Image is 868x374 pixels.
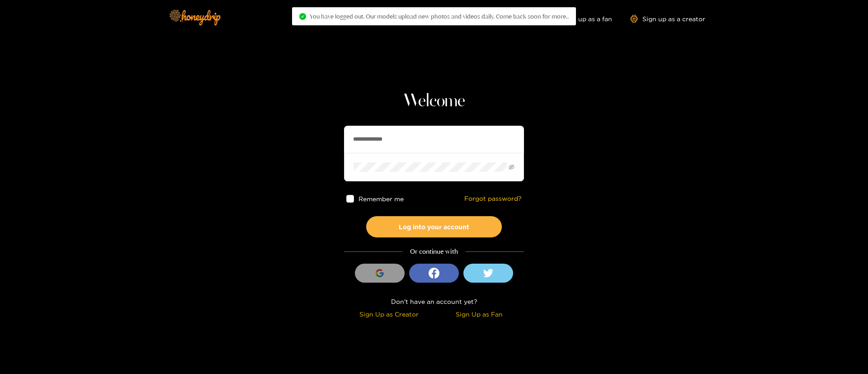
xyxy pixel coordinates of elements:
span: eye-invisible [509,164,514,170]
h1: Welcome [344,90,524,112]
div: Or continue with [344,246,524,257]
div: Sign Up as Creator [346,309,432,319]
span: Remember me [359,195,404,202]
a: Sign up as a fan [550,15,612,23]
a: Sign up as a creator [630,15,705,23]
div: Sign Up as Fan [436,309,522,319]
span: You have logged out. Our models upload new photos and videos daily. Come back soon for more.. [310,13,569,20]
div: Don't have an account yet? [344,296,524,307]
span: check-circle [299,13,306,20]
a: Forgot password? [464,195,522,203]
button: Log into your account [366,216,502,237]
